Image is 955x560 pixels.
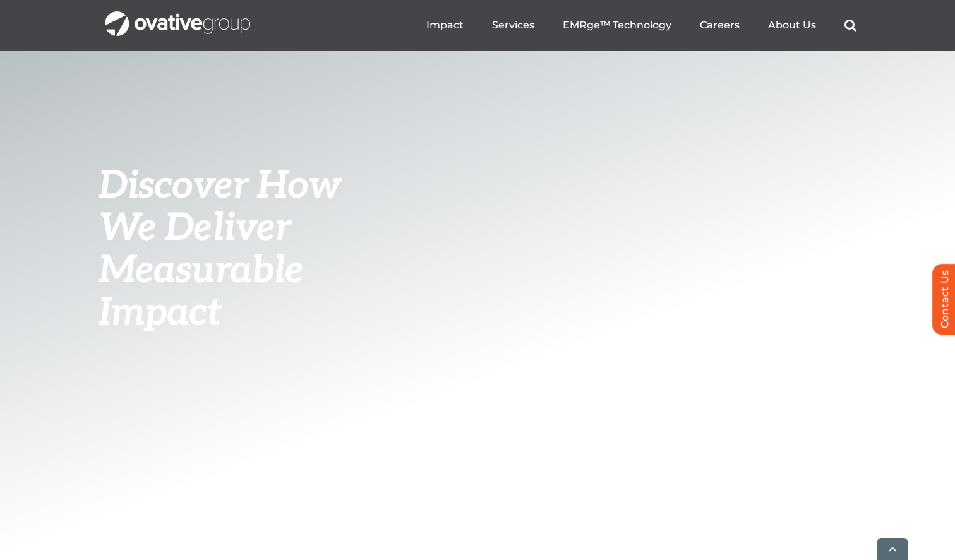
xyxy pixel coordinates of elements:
[99,164,341,209] span: Discover How
[426,19,464,32] a: Impact
[99,206,303,336] span: We Deliver Measurable Impact
[492,19,534,32] a: Services
[105,10,250,22] a: OG_Full_horizontal_WHT
[426,5,856,45] nav: Menu
[844,19,856,32] a: Search
[700,19,740,32] a: Careers
[768,19,816,32] a: About Us
[563,19,671,32] a: EMRge™ Technology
